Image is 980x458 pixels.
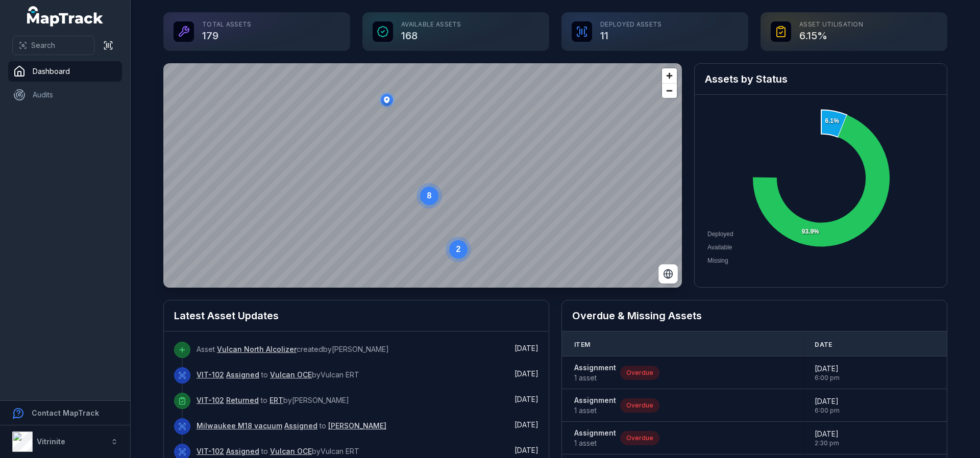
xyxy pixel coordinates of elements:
[197,421,386,430] span: to
[662,83,677,98] button: Zoom out
[514,395,538,403] time: 8/9/2025, 1:08:31 PM
[574,438,616,448] span: 1 asset
[658,264,678,284] button: Switch to Satellite View
[269,395,283,405] a: ERT
[662,68,677,83] button: Zoom in
[815,429,839,447] time: 8/5/2025, 2:30:00 PM
[705,72,937,86] h2: Assets by Status
[163,63,682,288] canvas: Map
[37,437,65,446] strong: Vitrinite
[514,369,538,378] span: [DATE]
[270,370,312,380] a: Vulcan OCE
[574,395,616,405] strong: Assignment
[620,431,659,445] div: Overdue
[815,396,840,406] span: [DATE]
[707,231,733,238] span: Deployed
[514,344,538,352] span: [DATE]
[456,245,461,253] text: 2
[226,370,259,380] a: Assigned
[620,398,659,413] div: Overdue
[815,341,832,349] span: Date
[815,429,839,439] span: [DATE]
[197,370,224,380] a: VIT-102
[174,309,538,323] h2: Latest Asset Updates
[514,344,538,352] time: 8/10/2025, 8:30:02 AM
[197,421,282,431] a: Milwaukee M18 vacuum
[574,428,616,448] a: Assignment1 asset
[12,36,94,55] button: Search
[197,345,389,353] span: Asset created by [PERSON_NAME]
[217,344,297,354] a: Vulcan North Alcolizer
[574,428,616,438] strong: Assignment
[707,257,728,264] span: Missing
[574,363,616,373] strong: Assignment
[197,370,359,379] span: to by Vulcan ERT
[574,373,616,383] span: 1 asset
[8,61,122,82] a: Dashboard
[197,447,359,455] span: to by Vulcan ERT
[815,364,840,374] span: [DATE]
[427,191,432,200] text: 8
[514,446,538,454] time: 8/9/2025, 10:34:17 AM
[572,309,937,323] h2: Overdue & Missing Assets
[197,446,224,456] a: VIT-102
[8,85,122,105] a: Audits
[815,406,840,415] span: 6:00 pm
[815,364,840,382] time: 7/9/2025, 6:00:00 PM
[226,395,259,405] a: Returned
[31,40,55,50] span: Search
[226,446,259,456] a: Assigned
[574,395,616,416] a: Assignment1 asset
[27,6,104,27] a: MapTrack
[32,409,99,417] strong: Contact MapTrack
[514,395,538,403] span: [DATE]
[197,395,224,405] a: VIT-102
[815,374,840,382] span: 6:00 pm
[574,341,590,349] span: Item
[620,366,659,380] div: Overdue
[514,420,538,429] span: [DATE]
[328,421,386,431] a: [PERSON_NAME]
[815,439,839,447] span: 2:30 pm
[514,446,538,454] span: [DATE]
[514,369,538,378] time: 8/10/2025, 7:21:33 AM
[815,396,840,415] time: 7/9/2025, 6:00:00 PM
[574,405,616,416] span: 1 asset
[270,446,312,456] a: Vulcan OCE
[197,396,349,404] span: to by [PERSON_NAME]
[514,420,538,429] time: 8/9/2025, 11:41:05 AM
[707,244,732,251] span: Available
[574,363,616,383] a: Assignment1 asset
[284,421,317,431] a: Assigned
